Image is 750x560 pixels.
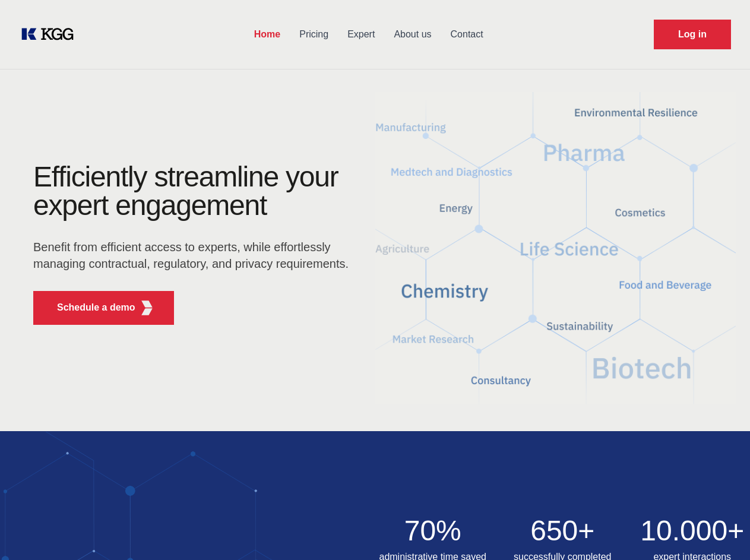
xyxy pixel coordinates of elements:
a: Request Demo [654,20,731,49]
h1: Efficiently streamline your expert engagement [33,163,356,220]
a: Contact [441,19,493,50]
h2: 70% [375,517,491,545]
button: Schedule a demoKGG Fifth Element RED [33,291,174,325]
a: About us [384,19,441,50]
a: Pricing [290,19,338,50]
h2: 650+ [505,517,621,545]
img: KGG Fifth Element RED [375,77,736,419]
a: Expert [338,19,384,50]
a: KOL Knowledge Platform: Talk to Key External Experts (KEE) [19,25,83,44]
a: Home [245,19,290,50]
img: KGG Fifth Element RED [140,300,154,315]
p: Schedule a demo [57,300,135,315]
p: Benefit from efficient access to experts, while effortlessly managing contractual, regulatory, an... [33,239,356,272]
